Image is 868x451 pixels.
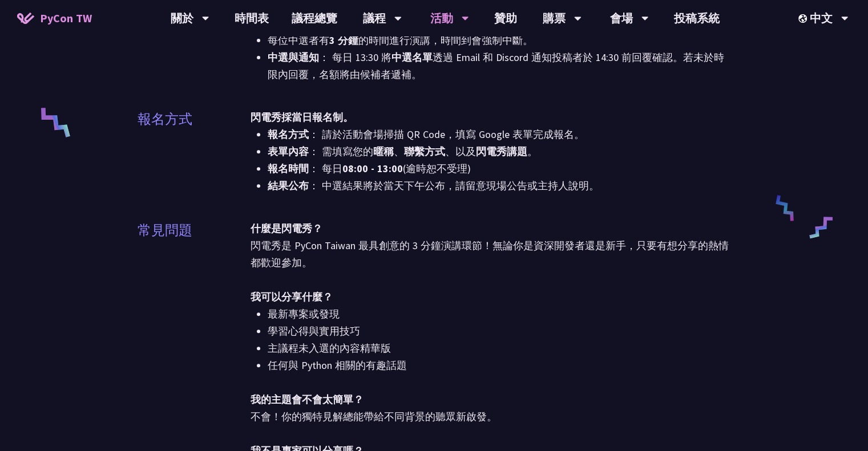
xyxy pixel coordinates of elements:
li: 最新專案或發現 [268,306,731,323]
li: 學習心得與實用技巧 [268,323,731,340]
strong: 什麼是閃電秀？ [251,222,322,235]
a: PyCon TW [6,4,103,32]
strong: 報名方式 [268,128,309,141]
strong: 3 分鐘 [329,34,358,47]
li: ： 中選結果將於當天下午公布，請留意現場公告或主持人說明。 [268,177,731,194]
strong: 聯繫方式 [404,145,445,158]
span: PyCon TW [40,10,92,27]
img: Home icon of PyCon TW 2025 [17,13,34,24]
strong: 閃電秀講題 [476,145,527,158]
strong: 我的主題會不會太簡單？ [251,393,364,406]
li: 每位中選者有 的時間進行演講，時間到會強制中斷。 [268,32,731,49]
strong: 報名時間 [268,162,309,175]
li: ： 需填寫您的 、 、以及 。 [268,143,731,160]
strong: 我可以分享什麼？ [251,290,333,303]
strong: 結果公布 [268,179,309,192]
strong: 08:00 - 13:00 [342,162,403,175]
strong: 表單內容 [268,145,309,158]
li: 主議程未入選的內容精華版 [268,340,731,357]
strong: 中選名單 [391,51,433,64]
p: 常見問題 [138,220,192,241]
li: 任何與 Python 相關的有趣話題 [268,357,731,374]
li: ： 每日 13:30 將 透過 Email 和 Discord 通知投稿者於 14:30 前回覆確認。若未於時限內回覆，名額將由候補者遞補。 [268,49,731,83]
strong: 中選與通知 [268,51,319,64]
strong: 暱稱 [373,145,394,158]
p: 報名方式 [138,109,192,129]
img: Locale Icon [798,14,810,23]
strong: 閃電秀採當日報名制。 [251,111,353,124]
li: ： 每日 (逾時恕不受理) [268,160,731,177]
li: ： 請於活動會場掃描 QR Code，填寫 Google 表單完成報名。 [268,126,731,143]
